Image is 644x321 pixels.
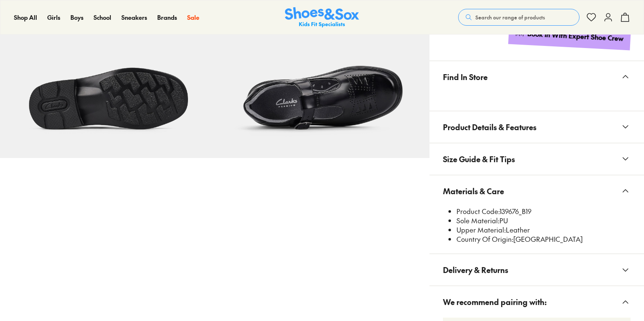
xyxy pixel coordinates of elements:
[70,13,83,22] a: Boys
[443,257,508,282] span: Delivery & Returns
[527,29,624,43] div: Book in With Expert Shoe Crew
[429,286,644,318] button: We recommend pairing with:
[285,7,359,28] img: SNS_Logo_Responsive.svg
[157,13,177,21] span: Brands
[443,64,488,89] span: Find In Store
[429,175,644,207] button: Materials & Care
[94,13,111,22] a: School
[456,235,631,244] li: [GEOGRAPHIC_DATA]
[429,143,644,175] button: Size Guide & Fit Tips
[14,13,37,22] a: Shop All
[456,206,499,216] span: Product Code:
[8,265,42,296] iframe: Gorgias live chat messenger
[456,225,631,235] li: Leather
[187,13,199,21] span: Sale
[458,9,580,26] button: Search our range of products
[429,61,644,93] button: Find In Store
[187,13,199,22] a: Sale
[94,13,111,21] span: School
[429,254,644,286] button: Delivery & Returns
[508,21,631,50] a: Book in With Expert Shoe Crew
[456,216,499,225] span: Sole Material:
[121,13,147,22] a: Sneakers
[456,216,631,225] li: PU
[443,115,537,139] span: Product Details & Features
[443,93,631,101] iframe: Find in Store
[443,147,515,171] span: Size Guide & Fit Tips
[443,179,504,203] span: Materials & Care
[70,13,83,21] span: Boys
[121,13,147,21] span: Sneakers
[456,207,631,216] li: 139676_B19
[47,13,60,22] a: Girls
[14,13,37,21] span: Shop All
[157,13,177,22] a: Brands
[456,234,513,243] span: Country Of Origin:
[285,7,359,28] a: Shoes & Sox
[443,289,547,314] span: We recommend pairing with:
[47,13,60,21] span: Girls
[429,111,644,143] button: Product Details & Features
[475,13,545,21] span: Search our range of products
[456,225,506,234] span: Upper Material:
